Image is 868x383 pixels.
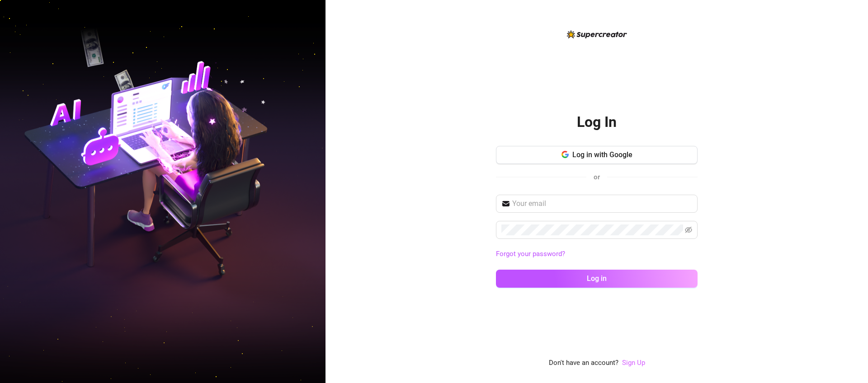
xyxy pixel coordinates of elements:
button: Log in with Google [496,146,698,164]
a: Forgot your password? [496,249,698,260]
input: Your email [512,198,692,209]
span: Log in [587,274,607,283]
button: Log in [496,270,698,288]
span: eye-invisible [685,226,692,234]
span: Log in with Google [572,150,632,159]
a: Forgot your password? [496,250,565,258]
span: Don't have an account? [549,358,618,369]
span: or [594,173,600,181]
a: Sign Up [622,359,645,367]
img: logo-BBDzfeDw.svg [567,30,627,38]
h2: Log In [577,113,617,131]
a: Sign Up [622,358,645,369]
